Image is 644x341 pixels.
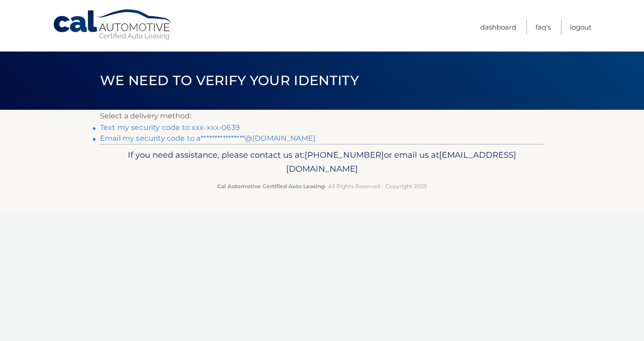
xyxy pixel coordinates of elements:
strong: Cal Automotive Certified Auto Leasing [217,183,325,190]
p: Select a delivery method: [100,110,544,122]
a: Cal Automotive [52,9,174,41]
a: Text my security code to xxx-xxx-0639 [100,123,240,132]
p: - All Rights Reserved - Copyright 2025 [106,181,538,191]
p: If you need assistance, please contact us at: or email us at [106,148,538,177]
a: FAQ's [535,20,551,35]
span: We need to verify your identity [100,72,359,89]
a: Dashboard [480,20,516,35]
span: [PHONE_NUMBER] [305,150,384,160]
a: Logout [570,20,592,35]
